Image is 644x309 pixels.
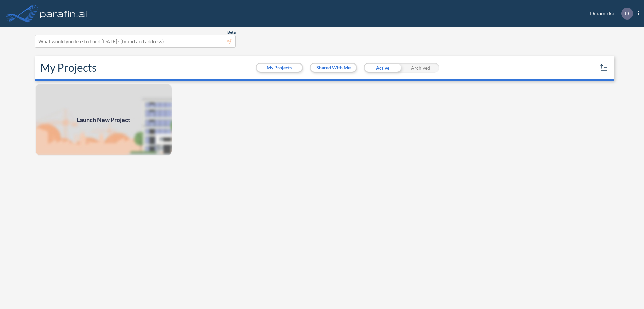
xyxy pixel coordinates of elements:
[364,63,401,73] div: Active
[35,83,172,156] img: add
[598,62,609,73] button: sort
[227,30,236,35] span: Beta
[311,64,356,72] button: Shared With Me
[39,7,88,20] img: logo
[40,61,97,74] h2: My Projects
[257,64,302,72] button: My Projects
[77,115,130,124] span: Launch New Project
[35,83,172,156] a: Launch New Project
[580,8,639,20] div: Dinamicka
[401,63,439,73] div: Archived
[625,10,629,16] p: D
